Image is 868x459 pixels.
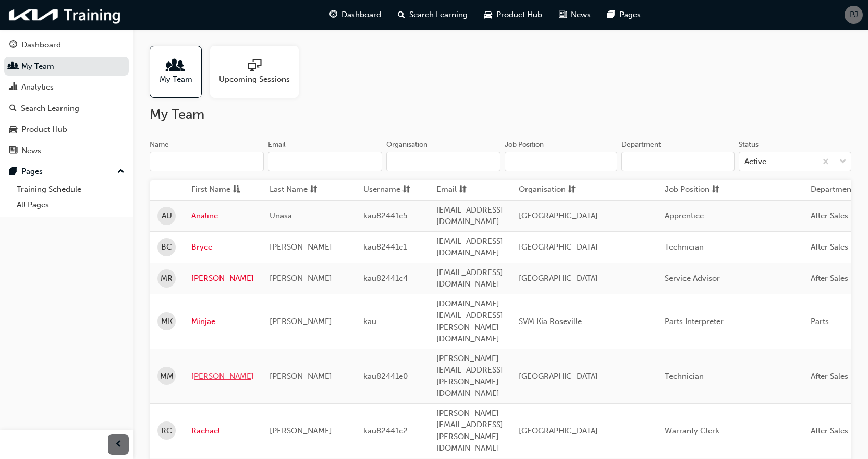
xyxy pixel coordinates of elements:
[191,210,254,222] a: Analine
[117,165,125,179] span: up-icon
[191,370,254,382] a: [PERSON_NAME]
[665,274,720,283] span: Service Advisor
[363,211,407,220] span: kau82441e5
[162,210,172,222] span: AU
[270,211,292,220] span: Unasa
[436,183,457,196] span: Email
[160,370,174,382] span: MM
[21,166,43,178] div: Pages
[436,354,503,399] span: [PERSON_NAME][EMAIL_ADDRESS][PERSON_NAME][DOMAIN_NAME]
[665,371,704,381] span: Technician
[329,8,337,21] span: guage-icon
[665,242,704,252] span: Technician
[519,274,598,283] span: [GEOGRAPHIC_DATA]
[160,73,192,85] span: My Team
[519,371,598,381] span: [GEOGRAPHIC_DATA]
[665,183,710,196] span: Job Position
[459,183,467,196] span: sorting-icon
[519,211,598,220] span: [GEOGRAPHIC_DATA]
[363,242,407,252] span: kau82441e1
[191,241,254,253] a: Bryce
[9,41,17,50] span: guage-icon
[599,4,649,26] a: pages-iconPages
[5,4,125,26] img: kia-training
[4,78,129,97] a: Analytics
[505,140,544,150] div: Job Position
[436,237,503,258] span: [EMAIL_ADDRESS][DOMAIN_NAME]
[811,317,829,326] span: Parts
[9,62,17,71] span: people-icon
[811,426,848,436] span: After Sales
[665,426,719,436] span: Warranty Clerk
[436,408,503,453] span: [PERSON_NAME][EMAIL_ADDRESS][PERSON_NAME][DOMAIN_NAME]
[219,73,290,85] span: Upcoming Sessions
[21,123,67,135] div: Product Hub
[115,438,123,451] span: prev-icon
[839,155,847,169] span: down-icon
[363,183,400,196] span: Username
[150,106,851,123] h2: My Team
[665,183,722,196] button: Job Positionsorting-icon
[248,59,261,73] span: sessionType_ONLINE_URL-icon
[811,183,868,196] button: Departmentsorting-icon
[310,183,317,196] span: sorting-icon
[150,46,210,98] a: My Team
[811,274,848,283] span: After Sales
[161,425,172,437] span: RC
[386,140,427,150] div: Organisation
[811,183,854,196] span: Department
[665,317,724,326] span: Parts Interpreter
[270,242,332,252] span: [PERSON_NAME]
[363,183,421,196] button: Usernamesorting-icon
[386,152,500,171] input: Organisation
[519,183,566,196] span: Organisation
[150,140,169,150] div: Name
[321,4,389,26] a: guage-iconDashboard
[363,371,408,381] span: kau82441e0
[4,162,129,181] button: Pages
[571,9,591,21] span: News
[619,9,641,21] span: Pages
[436,268,503,289] span: [EMAIL_ADDRESS][DOMAIN_NAME]
[270,183,308,196] span: Last Name
[363,426,408,436] span: kau82441c2
[436,183,494,196] button: Emailsorting-icon
[559,8,567,21] span: news-icon
[665,211,704,220] span: Apprentice
[9,167,17,177] span: pages-icon
[13,181,129,197] a: Training Schedule
[4,35,129,55] a: Dashboard
[519,242,598,252] span: [GEOGRAPHIC_DATA]
[191,425,254,437] a: Rachael
[739,140,759,150] div: Status
[191,183,249,196] button: First Nameasc-icon
[4,99,129,118] a: Search Learning
[519,317,582,326] span: SVM Kia Roseville
[505,152,617,171] input: Job Position
[389,4,476,26] a: search-iconSearch Learning
[9,104,17,114] span: search-icon
[9,125,17,134] span: car-icon
[551,4,599,26] a: news-iconNews
[169,59,182,73] span: people-icon
[270,317,332,326] span: [PERSON_NAME]
[811,242,848,252] span: After Sales
[21,39,61,51] div: Dashboard
[850,9,858,21] span: PJ
[21,145,41,157] div: News
[150,152,264,171] input: Name
[21,103,79,115] div: Search Learning
[233,183,240,196] span: asc-icon
[270,426,332,436] span: [PERSON_NAME]
[4,141,129,160] a: News
[621,140,661,150] div: Department
[268,152,382,171] input: Email
[270,371,332,381] span: [PERSON_NAME]
[744,156,766,168] div: Active
[268,140,286,150] div: Email
[191,316,254,328] a: Minjae
[484,8,492,21] span: car-icon
[161,272,173,284] span: MR
[9,83,17,92] span: chart-icon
